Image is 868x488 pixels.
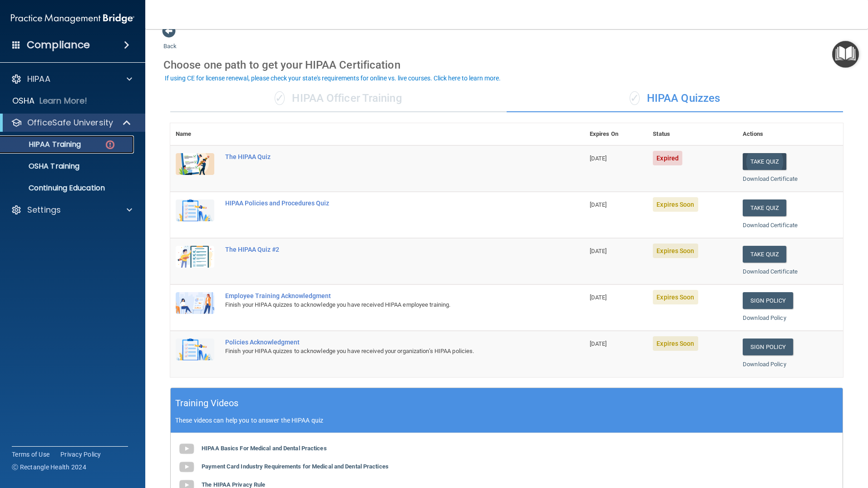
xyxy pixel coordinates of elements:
[590,155,607,162] span: [DATE]
[743,314,786,321] a: Download Policy
[743,222,798,229] a: Download Certificate
[11,74,132,85] a: HIPAA
[743,175,798,182] a: Download Certificate
[590,294,607,301] span: [DATE]
[178,440,196,458] img: gray_youtube_icon.38fcd6cc.png
[175,417,838,424] p: These videos can help you to answer the HIPAA quiz
[27,74,50,85] p: HIPAA
[225,199,539,207] div: HIPAA Policies and Procedures Quiz
[743,339,793,355] a: Sign Policy
[225,246,539,253] div: The HIPAA Quiz #2
[11,10,134,28] img: PMB logo
[11,117,132,128] a: OfficeSafe University
[39,95,88,106] p: Learn More!
[653,151,682,165] span: Expired
[225,339,539,346] div: Policies Acknowledgment
[6,140,81,149] p: HIPAA Training
[163,52,850,78] div: Choose one path to get your HIPAA Certification
[60,450,101,459] a: Privacy Policy
[225,299,539,310] div: Finish your HIPAA quizzes to acknowledge you have received HIPAA employee training.
[178,458,196,476] img: gray_youtube_icon.38fcd6cc.png
[711,423,857,460] iframe: Drift Widget Chat Controller
[743,153,786,170] button: Take Quiz
[163,74,502,83] button: If using CE for license renewal, please check your state's requirements for online vs. live cours...
[225,292,539,299] div: Employee Training Acknowledgment
[275,91,285,105] span: ✓
[202,481,265,488] b: The HIPAA Privacy Rule
[653,244,698,258] span: Expires Soon
[11,204,132,215] a: Settings
[202,463,389,470] b: Payment Card Industry Requirements for Medical and Dental Practices
[584,123,648,145] th: Expires On
[590,248,607,254] span: [DATE]
[225,346,539,357] div: Finish your HIPAA quizzes to acknowledge you have received your organization’s HIPAA policies.
[647,123,737,145] th: Status
[743,268,798,275] a: Download Certificate
[165,75,501,81] div: If using CE for license renewal, please check your state's requirements for online vs. live cours...
[12,95,35,106] p: OSHA
[653,336,698,351] span: Expires Soon
[590,340,607,347] span: [DATE]
[202,445,327,452] b: HIPAA Basics For Medical and Dental Practices
[743,292,793,309] a: Sign Policy
[743,246,786,263] button: Take Quiz
[12,463,86,472] span: Ⓒ Rectangle Health 2024
[104,139,116,150] img: danger-circle.6113f641.png
[27,39,90,51] h4: Compliance
[653,290,698,304] span: Expires Soon
[653,197,698,212] span: Expires Soon
[175,395,239,411] h5: Training Videos
[630,91,640,105] span: ✓
[743,361,786,368] a: Download Policy
[6,162,79,171] p: OSHA Training
[12,450,49,459] a: Terms of Use
[832,41,859,68] button: Open Resource Center
[27,117,113,128] p: OfficeSafe University
[170,123,220,145] th: Name
[6,184,130,193] p: Continuing Education
[225,153,539,160] div: The HIPAA Quiz
[507,85,843,112] div: HIPAA Quizzes
[590,201,607,208] span: [DATE]
[737,123,843,145] th: Actions
[743,199,786,216] button: Take Quiz
[170,85,507,112] div: HIPAA Officer Training
[163,32,177,50] a: Back
[27,204,61,215] p: Settings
